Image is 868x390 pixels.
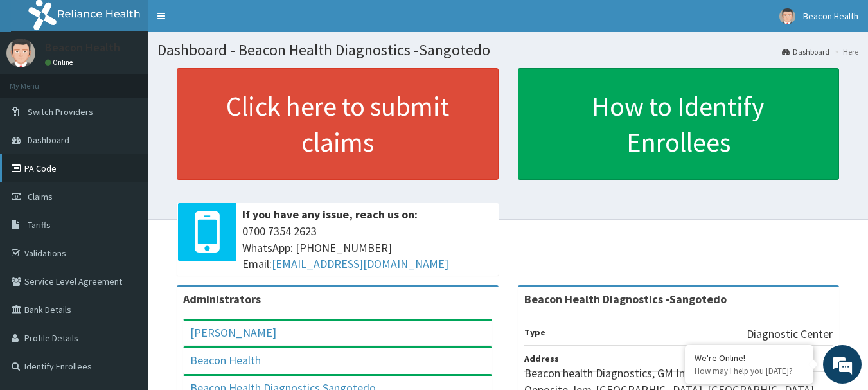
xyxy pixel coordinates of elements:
[524,292,727,306] strong: Beacon Health Diagnostics -Sangotedo
[695,352,804,364] div: We're Online!
[211,6,242,37] div: Minimize live chat window
[524,326,545,338] b: Type
[779,8,795,24] img: User Image
[747,326,833,342] p: Diagnostic Center
[782,46,829,57] a: Dashboard
[28,219,51,231] span: Tariffs
[177,68,499,180] a: Click here to submit claims
[28,106,93,118] span: Switch Providers
[67,72,216,89] div: Chat with us now
[803,10,858,22] span: Beacon Health
[524,353,559,364] b: Address
[75,114,177,244] span: We're online!
[157,42,858,58] h1: Dashboard - Beacon Health Diagnostics -Sangotedo
[242,223,492,272] span: 0700 7354 2623 WhatsApp: [PHONE_NUMBER] Email:
[6,39,35,67] img: User Image
[45,58,76,67] a: Online
[183,292,261,306] b: Administrators
[28,134,69,146] span: Dashboard
[242,207,418,222] b: If you have any issue, reach us on:
[190,353,261,368] a: Beacon Health
[6,256,245,301] textarea: Type your message and hit 'Enter'
[45,42,120,53] p: Beacon Health
[831,46,858,57] li: Here
[695,366,804,377] p: How may I help you today?
[190,325,276,340] a: [PERSON_NAME]
[28,191,53,202] span: Claims
[272,256,448,271] a: [EMAIL_ADDRESS][DOMAIN_NAME]
[518,68,840,180] a: How to Identify Enrollees
[24,64,52,96] img: d_794563401_company_1708531726252_794563401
